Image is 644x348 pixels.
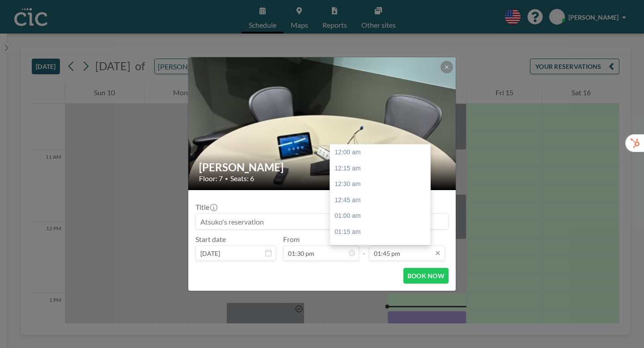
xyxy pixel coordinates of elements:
button: BOOK NOW [403,268,449,284]
label: From [283,235,300,244]
label: Start date [195,235,226,244]
div: 12:30 am [330,176,430,192]
span: Floor: 7 [199,174,223,183]
span: - [363,238,365,258]
label: Title [195,203,216,212]
div: 12:15 am [330,161,430,177]
h2: [PERSON_NAME] [199,161,446,174]
span: • [225,175,228,182]
span: Seats: 6 [230,174,254,183]
div: 01:00 am [330,208,430,224]
div: 12:45 am [330,192,430,208]
div: 01:15 am [330,224,430,240]
div: 01:30 am [330,240,430,256]
input: Atsuko's reservation [196,214,448,229]
div: 12:00 am [330,144,430,161]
